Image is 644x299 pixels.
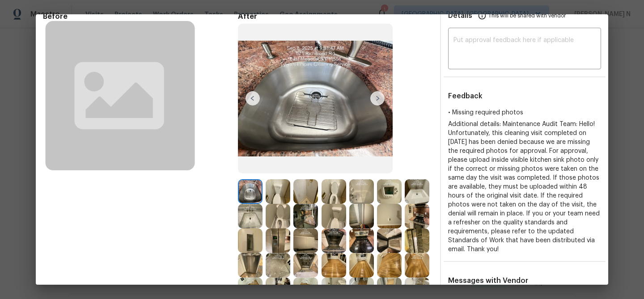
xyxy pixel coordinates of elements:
[370,91,385,105] img: right-chevron-button-url
[448,5,472,26] span: Details
[488,5,566,26] span: This will be shared with vendor
[448,121,600,253] span: Additional details: Maintenance Audit Team: Hello! Unfortunately, this cleaning visit completed o...
[238,12,433,21] span: After
[448,277,528,284] span: Messages with Vendor
[246,91,260,105] img: left-chevron-button-url
[448,109,523,116] span: • Missing required photos
[43,12,238,21] span: Before
[448,93,483,100] span: Feedback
